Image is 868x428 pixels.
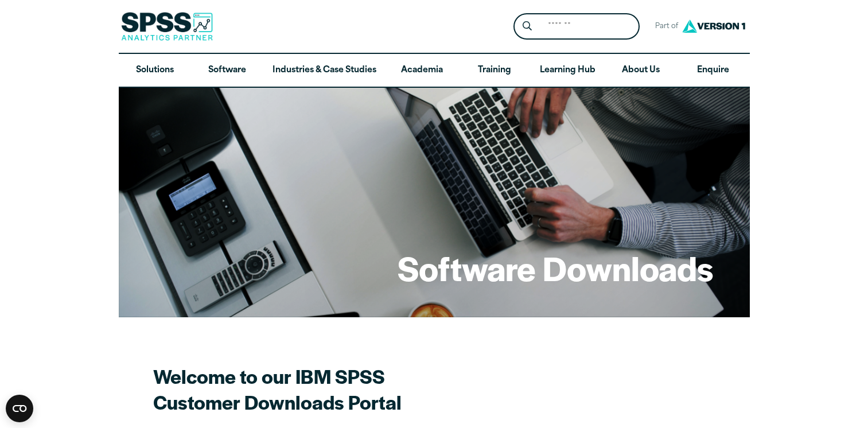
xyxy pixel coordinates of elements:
[398,246,713,290] h1: Software Downloads
[649,18,679,35] span: Part of
[119,54,750,87] nav: Desktop version of site main menu
[386,54,458,87] a: Academia
[531,54,605,87] a: Learning Hub
[516,16,538,37] button: Search magnifying glass icon
[6,395,33,422] button: Open CMP widget
[523,21,532,31] svg: Search magnifying glass icon
[677,54,749,87] a: Enquire
[458,54,530,87] a: Training
[263,54,386,87] a: Industries & Case Studies
[191,54,263,87] a: Software
[119,54,191,87] a: Solutions
[121,12,213,41] img: SPSS Analytics Partner
[605,54,677,87] a: About Us
[679,15,748,37] img: Version1 Logo
[153,363,555,415] h2: Welcome to our IBM SPSS Customer Downloads Portal
[513,13,640,40] form: Site Header Search Form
